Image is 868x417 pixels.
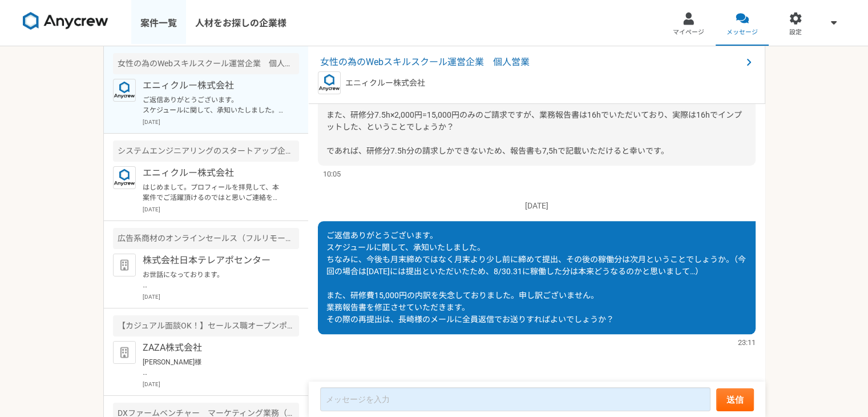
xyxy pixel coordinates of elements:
p: エニィクルー株式会社 [143,79,284,93]
img: logo_text_blue_01.png [113,166,136,189]
p: [DATE] [143,380,299,388]
p: お世話になっております。 プロフィール拝見してとても魅力的なご経歴で、 ぜひ一度、弊社面談をお願いできないでしょうか？ [URL][DOMAIN_NAME][DOMAIN_NAME] 当社ですが... [143,270,284,290]
p: [PERSON_NAME]様 お世話になっております。 この度は面談の機会をいただきありがとうございます。 よろしくお願いいたします。 [143,357,284,378]
span: マイページ [673,28,704,37]
button: 送信 [716,388,754,411]
span: メッセージ [726,28,758,37]
p: [DATE] [143,292,299,301]
p: エニィクルー株式会社 [143,166,284,180]
p: [DATE] [143,205,299,214]
span: 23:11 [738,337,756,348]
p: ご返信ありがとうございます。 スケジュールに関して、承知いたしました。 ちなみに、今後も月末締めではなく月末より少し前に締めて提出、その後の稼働分は次月ということでしょうか。（今回の場合は[DA... [143,95,284,115]
p: エニィクルー株式会社 [345,77,425,89]
div: 女性の為のWebスキルスクール運営企業 個人営業 [113,53,299,74]
p: [DATE] [143,118,299,126]
p: 株式会社日本テレアポセンター [143,254,284,267]
span: 女性の為のWebスキルスクール運営企業 個人営業 [320,55,742,69]
img: default_org_logo-42cde973f59100197ec2c8e796e4974ac8490bb5b08a0eb061ff975e4574aa76.png [113,341,136,364]
p: [DATE] [318,200,756,212]
img: default_org_logo-42cde973f59100197ec2c8e796e4974ac8490bb5b08a0eb061ff975e4574aa76.png [113,254,136,276]
div: 【カジュアル面談OK！】セールス職オープンポジション【未経験〜リーダー候補対象】 [113,315,299,336]
div: 広告系商材のオンラインセールス（フルリモート）募集 [113,228,299,249]
p: ZAZA株式会社 [143,341,284,355]
span: 設定 [789,28,802,37]
p: はじめまして。プロフィールを拝見して、本案件でご活躍頂けるのではと思いご連絡を差し上げました。 案件ページの内容をご確認頂き、もし条件など合致されるようでしたら是非詳細をご案内できればと思います... [143,182,284,203]
img: logo_text_blue_01.png [318,71,341,94]
img: 8DqYSo04kwAAAAASUVORK5CYII= [23,12,108,30]
span: 10:05 [323,169,341,179]
div: システムエンジニアリングのスタートアップ企業 生成AIの新規事業のセールスを募集 [113,141,299,162]
span: ご返信ありがとうございます。 スケジュールに関して、承知いたしました。 ちなみに、今後も月末締めではなく月末より少し前に締めて提出、その後の稼働分は次月ということでしょうか。（今回の場合は[DA... [326,231,746,324]
img: logo_text_blue_01.png [113,79,136,102]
